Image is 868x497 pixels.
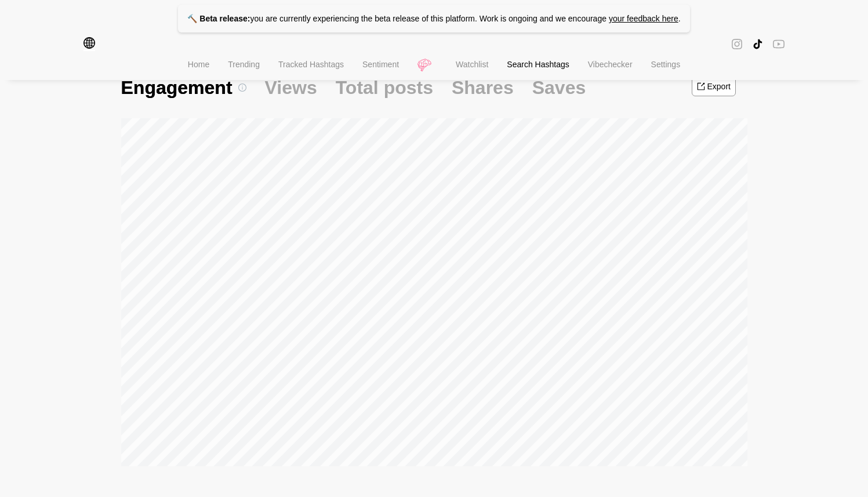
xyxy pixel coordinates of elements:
span: Engagement [121,75,246,100]
span: Watchlist [456,60,488,69]
span: export [697,82,705,91]
span: Tracked Hashtags [278,60,344,69]
span: Total posts [336,75,433,100]
span: youtube [773,37,785,50]
a: your feedback here [609,14,678,23]
span: info-circle [238,84,246,92]
span: instagram [731,37,743,51]
span: Shares [452,75,514,100]
strong: 🔨 Beta release: [187,14,250,23]
p: you are currently experiencing the beta release of this platform. Work is ongoing and we encourage . [178,5,689,32]
div: Export [707,82,731,91]
span: Search Hashtags [507,60,569,69]
span: Views [265,75,317,100]
span: Settings [651,60,681,69]
span: Trending [228,60,260,69]
span: Home [188,60,209,69]
span: Vibechecker [588,60,633,69]
span: Sentiment [362,60,399,69]
span: global [83,37,95,51]
span: Saves [532,75,586,100]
